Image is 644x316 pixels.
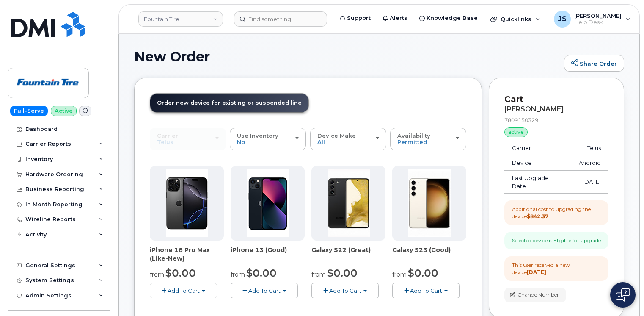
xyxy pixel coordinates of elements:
[504,155,571,171] td: Device
[150,246,224,263] div: iPhone 16 Pro Max (Like-New)
[311,246,385,263] div: Galaxy S22 (Great)
[392,271,407,278] small: from
[231,271,245,278] small: from
[328,169,370,237] img: LSSGS22128BK.jpg
[246,267,277,279] span: $0.00
[408,267,438,279] span: $0.00
[317,139,325,145] span: All
[247,169,289,237] img: LAIP13128BK.jpg
[231,246,305,263] div: iPhone 13 (Good)
[571,171,608,194] td: [DATE]
[311,283,379,298] button: Add To Cart
[237,139,245,145] span: No
[248,287,281,294] span: Add To Cart
[504,288,566,302] button: Change Number
[329,287,361,294] span: Add To Cart
[512,261,601,276] div: This user received a new device
[311,271,326,278] small: from
[512,205,601,220] div: Additional cost to upgrading the device
[504,105,608,113] div: [PERSON_NAME]
[230,128,306,150] button: Use Inventory No
[410,287,442,294] span: Add To Cart
[392,246,466,263] div: Galaxy S23 (Good)
[527,269,546,275] strong: [DATE]
[310,128,386,150] button: Device Make All
[231,283,298,298] button: Add To Cart
[327,267,358,279] span: $0.00
[571,141,608,156] td: Telus
[564,55,624,72] a: Share Order
[166,169,208,237] img: LAIP16PM256BK.jpg
[150,271,164,278] small: from
[616,288,630,302] img: Open chat
[134,49,560,64] h1: New Order
[397,132,430,139] span: Availability
[504,171,571,194] td: Last Upgrade Date
[504,93,608,105] p: Cart
[165,267,196,279] span: $0.00
[504,141,571,156] td: Carrier
[527,213,548,219] strong: $842.37
[150,283,217,298] button: Add To Cart
[397,139,427,145] span: Permitted
[392,283,460,298] button: Add To Cart
[237,132,278,139] span: Use Inventory
[390,128,466,150] button: Availability Permitted
[504,127,528,137] div: active
[512,237,601,244] div: Selected device is Eligible for upgrade
[408,169,451,237] img: LSSGS23128WH.jpg
[317,132,356,139] span: Device Make
[157,100,302,106] span: Order new device for existing or suspended line
[168,287,200,294] span: Add To Cart
[571,155,608,171] td: Android
[504,116,608,124] div: 7809150329
[517,291,559,299] span: Change Number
